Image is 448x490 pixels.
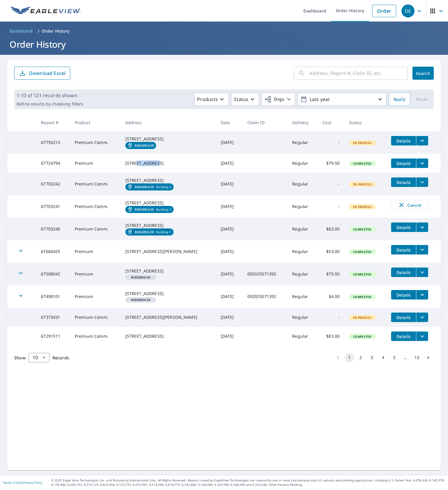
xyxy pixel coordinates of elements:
div: [STREET_ADDRESS] [125,200,211,206]
td: [DATE] [216,240,243,263]
button: detailsBtn-67291511 [391,332,416,341]
a: Building IDBuilding 3 [125,183,174,190]
span: Apply [393,96,405,103]
button: detailsBtn-67508042 [391,268,416,277]
td: $53.00 [318,240,344,263]
span: Completed [350,250,375,254]
div: [STREET_ADDRESS] [125,291,211,297]
button: Search [412,67,434,80]
td: [DATE] [216,327,243,346]
li: / [38,28,39,35]
button: Go to page 4 [378,353,388,362]
button: filesDropdownBtn-67724794 [416,158,428,168]
td: Regular [287,154,318,173]
button: filesDropdownBtn-67703240 [416,222,428,232]
a: Building IDBuilding 2 [125,206,174,213]
td: 67373431 [36,308,70,327]
div: [STREET_ADDRESS] [125,160,211,166]
span: In Process [350,141,375,145]
button: Go to page 13 [412,353,422,362]
div: [STREET_ADDRESS] [125,333,211,339]
em: Building ID [131,276,151,279]
td: - [318,195,344,218]
td: [DATE] [216,263,243,285]
div: DE [401,4,415,17]
td: $79.50 [318,154,344,173]
button: detailsBtn-67703240 [391,222,416,232]
td: 67703240 [36,218,70,240]
button: page 1 [345,353,354,362]
td: 67498101 [36,285,70,308]
nav: breadcrumb [7,26,441,36]
button: filesDropdownBtn-67660425 [416,245,428,254]
th: Delivery [287,114,318,131]
span: Details [395,292,412,298]
a: Building ID [125,142,156,149]
td: [DATE] [216,154,243,173]
div: … [401,355,410,361]
td: $83.00 [318,327,344,346]
td: Premium Comm. [70,218,121,240]
th: Date [216,114,243,131]
button: Status [231,93,259,106]
th: Cost [318,114,344,131]
em: Building ID [135,208,154,211]
td: - [318,173,344,195]
td: 092025071392 [243,263,288,285]
th: Product [70,114,121,131]
td: Regular [287,240,318,263]
td: Premium [70,285,121,308]
td: - [318,308,344,327]
td: 67508042 [36,263,70,285]
td: [DATE] [216,218,243,240]
td: [DATE] [216,131,243,154]
h1: Order History [7,38,441,50]
button: Products [194,93,229,106]
td: [DATE] [216,308,243,327]
button: Orgs [262,93,295,106]
span: In Process [350,205,375,209]
th: Status [344,114,386,131]
td: Premium [70,263,121,285]
td: 67703242 [36,173,70,195]
td: Regular [287,285,318,308]
a: Privacy Policy [23,481,42,485]
td: 67750213 [36,131,70,154]
span: Details [395,138,412,144]
span: Details [395,270,412,275]
span: Completed [350,295,375,299]
em: Building ID [135,230,154,234]
em: Building ID [135,144,154,147]
button: Go to page 3 [367,353,377,362]
th: Claim ID [243,114,288,131]
div: [STREET_ADDRESS] [125,268,211,274]
p: Last year [307,94,377,105]
td: 67660425 [36,240,70,263]
button: Go to page 2 [356,353,365,362]
span: Details [395,161,412,166]
p: Order History [42,28,70,34]
div: [STREET_ADDRESS] [125,222,211,228]
td: Premium Comm. [70,195,121,218]
button: detailsBtn-67498101 [391,290,416,300]
p: Status [234,96,248,103]
td: Premium Comm. [70,308,121,327]
button: detailsBtn-67373431 [391,313,416,322]
td: [DATE] [216,173,243,195]
td: [DATE] [216,195,243,218]
td: Regular [287,195,318,218]
span: Completed [350,272,375,276]
span: Orgs [264,96,284,103]
div: [STREET_ADDRESS] [125,136,211,142]
span: Show [14,355,25,361]
td: Premium [70,154,121,173]
button: filesDropdownBtn-67750213 [416,136,428,145]
td: Premium Comm. [70,173,121,195]
span: Details [395,180,412,185]
button: detailsBtn-67724794 [391,158,416,168]
em: Building ID [135,185,154,189]
td: Regular [287,218,318,240]
span: Details [395,225,412,230]
p: 1-10 of 121 records shown [17,92,83,99]
button: Download Excel [14,67,70,80]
